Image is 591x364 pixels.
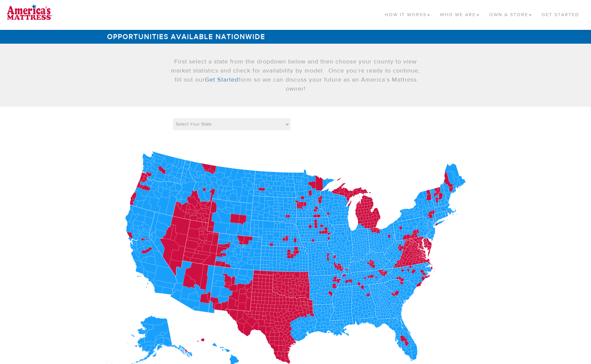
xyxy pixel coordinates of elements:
a: Get Started [537,3,584,23]
img: logo [7,3,52,20]
p: First select a state from the dropdown below and then choose your county to view market statistic... [170,57,421,93]
a: Own a Store [484,3,537,23]
a: How It Works [380,3,435,23]
a: Who We Are [435,3,484,23]
a: Get Started [205,76,238,84]
h1: Opportunities Available Nationwide [104,30,487,44]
